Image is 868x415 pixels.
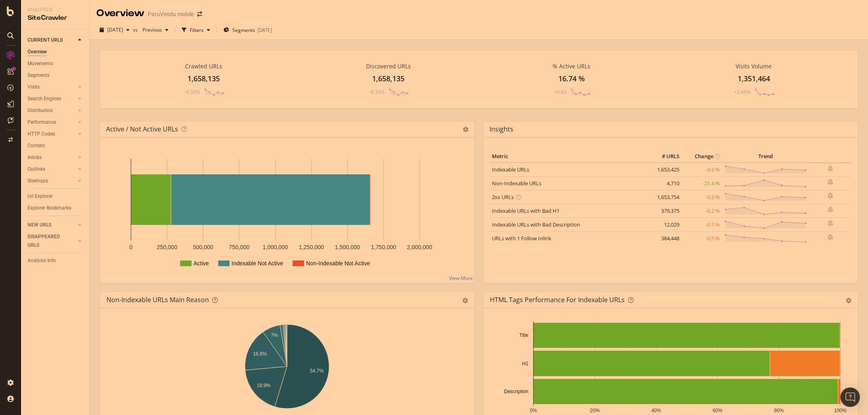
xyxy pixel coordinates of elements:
div: [DATE] [257,27,272,34]
th: Trend [722,150,809,163]
div: Analytics [28,6,83,13]
td: -0.3 % [681,163,722,177]
div: Url Explorer [28,192,53,201]
text: 80% [774,408,784,413]
td: -0.3 % [681,190,722,204]
div: Distribution [28,106,53,115]
text: 1,250,000 [299,244,324,250]
div: gear [462,298,468,303]
div: Explorer Bookmarks [28,204,71,212]
a: Sitemaps [28,177,76,185]
div: Visits Volume [736,62,772,70]
div: HTML Tags Performance for Indexable URLs [490,296,625,304]
i: Options [463,127,468,132]
span: Segments [232,27,255,34]
div: 1,351,464 [738,74,770,84]
a: HTTP Codes [28,130,76,138]
a: Non-Indexable URLs [492,180,541,187]
text: Description [504,389,528,394]
text: 2,000,000 [407,244,432,250]
a: Search Engines [28,95,76,103]
div: -0.33% [185,89,200,95]
span: 2025 Aug. 25th [107,26,123,33]
text: 54.7% [310,368,323,374]
div: gear [846,298,851,303]
td: 384,448 [649,231,681,245]
th: Metric [490,150,649,163]
text: Non-Indexable Not Active [306,260,370,267]
div: Segments [28,71,49,80]
div: Non-Indexable URLs Main Reason [106,296,209,304]
text: 18.9% [257,383,270,388]
td: -21.4 % [681,176,722,190]
a: View More [449,275,473,282]
button: [DATE] [96,23,133,36]
div: bell-plus [828,165,833,172]
a: Analysis Info [28,256,84,265]
svg: A chart. [106,150,468,277]
text: 1,500,000 [335,244,360,250]
div: +2.69% [734,89,751,95]
a: Indexable URLs with Bad Description [492,221,580,228]
div: bell-plus [828,179,833,185]
div: NEW URLS [28,221,51,229]
a: Overview [28,48,84,56]
div: HTTP Codes [28,130,55,138]
div: Movements [28,59,53,68]
div: 1,658,135 [372,74,404,84]
div: +0.63 [554,89,566,95]
div: Visits [28,83,40,91]
a: Indexable URLs with Bad H1 [492,207,560,214]
a: Movements [28,59,84,68]
text: 16.8% [253,351,267,357]
div: Performance [28,118,56,127]
div: Outlinks [28,165,45,174]
text: H1 [522,361,529,366]
th: # URLS [649,150,681,163]
text: Indexable Not Active [232,260,283,267]
a: CURRENT URLS [28,36,76,44]
div: ParuVendu mobile [148,10,194,18]
div: bell-plus [828,206,833,213]
div: Content [28,142,45,150]
a: Url Explorer [28,192,84,201]
h4: Insights [489,124,513,135]
text: 500,000 [193,244,213,250]
th: Change [681,150,722,163]
a: URLs with 1 Follow Inlink [492,235,551,242]
td: -0.2 % [681,204,722,218]
td: 1,653,425 [649,163,681,177]
div: CURRENT URLS [28,36,63,44]
text: 60% [713,408,722,413]
a: Explorer Bookmarks [28,204,84,212]
div: Analysis Info [28,256,56,265]
div: Discovered URLs [366,62,411,70]
button: Segments[DATE] [220,23,275,36]
a: Content [28,142,84,150]
a: DISAPPEARED URLS [28,233,76,250]
div: Inlinks [28,153,42,162]
td: 1,653,754 [649,190,681,204]
a: Inlinks [28,153,76,162]
td: -0.7 % [681,218,722,231]
span: vs [133,26,139,33]
text: 750,000 [229,244,250,250]
td: 12,029 [649,218,681,231]
a: Indexable URLs [492,166,529,173]
div: Overview [96,6,145,20]
text: 40% [651,408,661,413]
svg: A chart. [106,321,468,415]
text: 0% [530,408,537,413]
div: bell-plus [828,220,833,227]
td: 379,375 [649,204,681,218]
div: -0.33% [369,89,385,95]
svg: A chart. [490,321,851,415]
td: -0.5 % [681,231,722,245]
td: 4,710 [649,176,681,190]
div: Sitemaps [28,177,48,185]
div: bell-plus [828,193,833,199]
a: Segments [28,71,84,80]
div: 1,658,135 [187,74,220,84]
div: SiteCrawler [28,13,83,23]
